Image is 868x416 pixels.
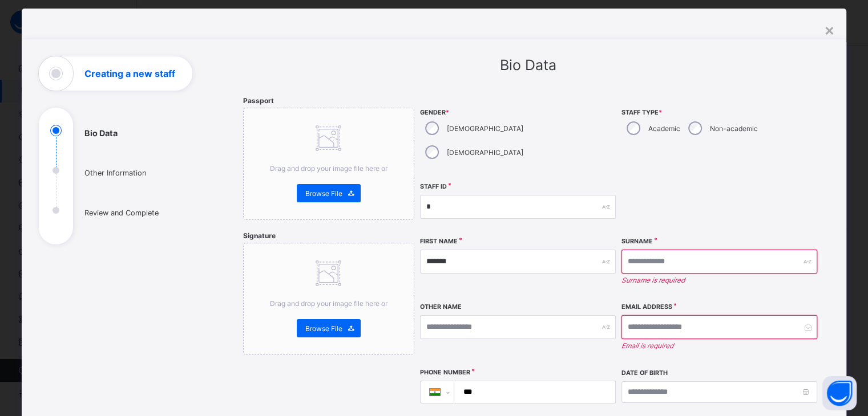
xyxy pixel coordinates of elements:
[243,108,414,220] div: Drag and drop your image file here orBrowse File
[447,124,523,133] label: [DEMOGRAPHIC_DATA]
[420,369,470,376] label: Phone Number
[447,148,523,157] label: [DEMOGRAPHIC_DATA]
[420,109,616,116] span: Gender
[420,183,447,190] label: Staff ID
[243,243,414,355] div: Drag and drop your image file here orBrowse File
[305,189,342,198] span: Browse File
[420,303,462,311] label: Other Name
[824,20,835,39] div: ×
[621,369,668,377] label: Date of Birth
[648,124,680,133] label: Academic
[621,238,653,245] label: Surname
[710,124,758,133] label: Non-academic
[270,164,387,173] span: Drag and drop your image file here or
[621,109,817,116] span: Staff Type
[243,96,274,105] span: Passport
[621,276,817,284] em: Surname is required
[621,303,672,311] label: Email Address
[305,324,342,333] span: Browse File
[243,231,276,240] span: Signature
[500,56,556,74] span: Bio Data
[420,238,458,245] label: First Name
[621,341,817,350] em: Email is required
[270,299,387,308] span: Drag and drop your image file here or
[84,69,175,78] h1: Creating a new staff
[822,376,857,410] button: Open asap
